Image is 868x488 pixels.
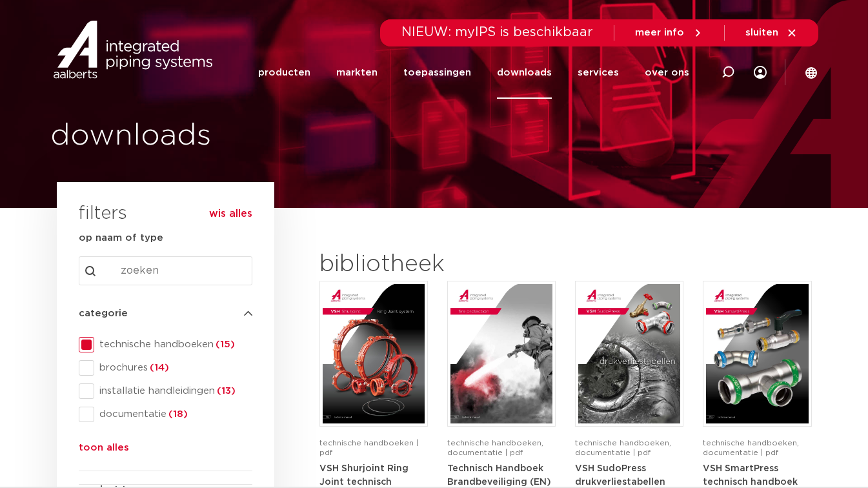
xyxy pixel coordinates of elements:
[745,28,778,37] span: sluiten
[703,463,798,487] a: VSH SmartPress technisch handboek
[79,407,252,422] div: documentatie(18)
[94,361,252,374] span: brochures
[635,28,684,37] span: meer info
[645,46,689,99] a: over ons
[79,383,252,399] div: installatie handleidingen(13)
[258,46,689,99] nav: Menu
[79,233,163,243] strong: op naam of type
[450,284,552,423] img: FireProtection_A4TM_5007915_2025_2.0_EN-1-pdf.jpg
[575,439,671,456] span: technische handboeken, documentatie | pdf
[79,306,252,321] h4: categorie
[209,207,252,220] button: wis alles
[94,338,252,351] span: technische handboeken
[497,46,552,99] a: downloads
[50,116,428,157] h1: downloads
[167,409,188,419] span: (18)
[403,46,471,99] a: toepassingen
[706,284,808,423] img: VSH-SmartPress_A4TM_5009301_2023_2.0-EN-pdf.jpg
[215,386,236,396] span: (13)
[745,27,798,39] a: sluiten
[401,26,593,39] span: NIEUW: myIPS is beschikbaar
[319,249,549,280] h2: bibliotheek
[148,363,169,372] span: (14)
[79,440,129,461] button: toon alles
[635,27,703,39] a: meer info
[214,340,235,349] span: (15)
[703,439,799,456] span: technische handboeken, documentatie | pdf
[258,46,310,99] a: producten
[336,46,378,99] a: markten
[79,360,252,376] div: brochures(14)
[94,408,252,421] span: documentatie
[319,439,418,456] span: technische handboeken | pdf
[79,337,252,352] div: technische handboeken(15)
[578,284,680,423] img: VSH-SudoPress_A4PLT_5007706_2024-2.0_NL-pdf.jpg
[447,439,543,456] span: technische handboeken, documentatie | pdf
[754,46,767,99] div: my IPS
[323,284,425,423] img: VSH-Shurjoint-RJ_A4TM_5011380_2025_1.1_EN-pdf.jpg
[578,46,619,99] a: services
[575,463,665,487] a: VSH SudoPress drukverliestabellen
[94,385,252,398] span: installatie handleidingen
[447,463,551,487] a: Technisch Handboek Brandbeveiliging (EN)
[79,199,127,230] h3: filters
